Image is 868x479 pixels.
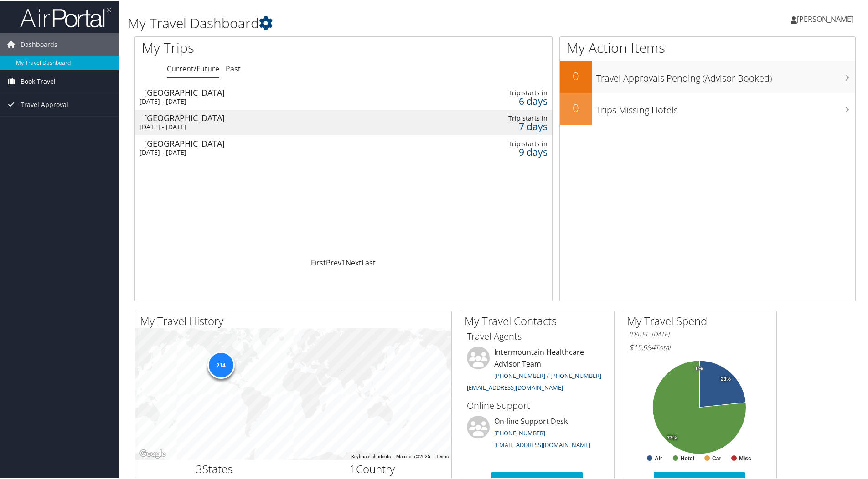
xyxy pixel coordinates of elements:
h3: Trips Missing Hotels [596,98,855,116]
a: Prev [326,257,341,267]
a: 0Travel Approvals Pending (Advisor Booked) [560,60,855,92]
a: Last [362,257,376,267]
h6: [DATE] - [DATE] [629,329,770,338]
img: airportal-logo.png [20,6,111,27]
h3: Travel Approvals Pending (Advisor Booked) [596,66,855,84]
a: 0Trips Missing Hotels [560,92,855,124]
span: [PERSON_NAME] [797,13,853,23]
span: 3 [196,460,202,475]
button: Keyboard shortcuts [351,453,391,459]
a: [EMAIL_ADDRESS][DOMAIN_NAME] [467,382,563,391]
span: Dashboards [21,32,57,55]
a: Current/Future [167,63,219,73]
text: Misc [739,454,751,461]
h1: My Action Items [560,37,855,56]
div: Trip starts in [457,113,548,122]
div: Trip starts in [457,139,548,147]
span: Book Travel [21,69,56,92]
div: [GEOGRAPHIC_DATA] [144,87,407,96]
tspan: 23% [721,376,731,381]
h3: Online Support [467,398,607,411]
a: Next [346,257,362,267]
h3: Travel Agents [467,329,607,342]
h2: My Travel Spend [627,312,776,328]
div: [GEOGRAPHIC_DATA] [144,138,407,147]
div: 6 days [457,96,548,104]
div: 9 days [457,147,548,155]
text: Air [655,454,662,461]
a: 1 [341,257,346,267]
a: Open this area in Google Maps (opens a new window) [138,447,168,459]
span: Map data ©2025 [396,453,430,458]
div: [GEOGRAPHIC_DATA] [144,113,407,121]
li: On-line Support Desk [462,415,612,452]
h2: My Travel History [140,312,451,328]
h2: My Travel Contacts [465,312,614,328]
a: Past [226,63,241,73]
a: Terms (opens in new tab) [436,453,449,458]
tspan: 77% [667,434,677,440]
span: Travel Approval [21,92,68,115]
h2: 0 [560,99,592,115]
a: [PHONE_NUMBER] / [PHONE_NUMBER] [494,371,601,379]
a: [EMAIL_ADDRESS][DOMAIN_NAME] [494,440,590,448]
li: Intermountain Healthcare Advisor Team [462,346,612,394]
div: [DATE] - [DATE] [139,122,403,130]
text: Hotel [681,454,694,461]
text: Car [712,454,721,461]
div: [DATE] - [DATE] [139,97,403,105]
span: 1 [350,460,356,475]
h2: Country [300,460,445,476]
div: Trip starts in [457,88,548,96]
tspan: 0% [696,365,703,371]
div: 7 days [457,122,548,130]
h1: My Trips [142,37,372,56]
h1: My Travel Dashboard [128,13,618,32]
img: Google [138,447,168,459]
h6: Total [629,341,770,352]
div: [DATE] - [DATE] [139,148,403,156]
div: 214 [207,351,234,378]
span: $15,984 [629,341,655,352]
a: [PHONE_NUMBER] [494,428,545,436]
a: [PERSON_NAME] [790,5,863,32]
a: First [311,257,326,267]
h2: States [142,460,287,476]
h2: 0 [560,67,592,83]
